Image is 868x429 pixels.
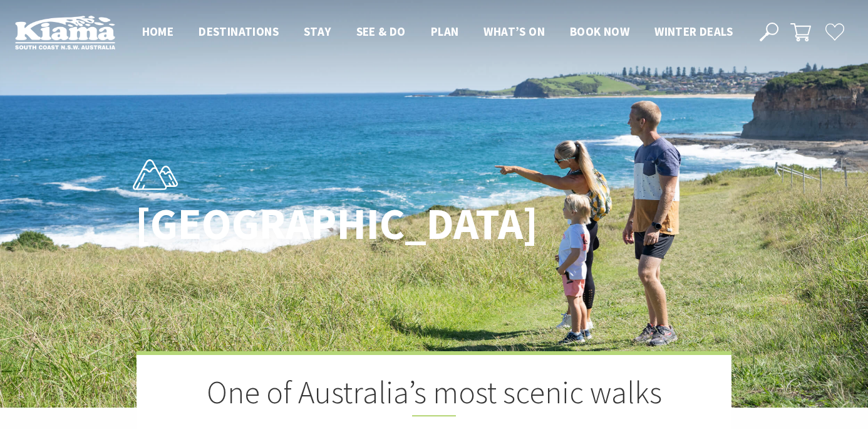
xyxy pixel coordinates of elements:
span: Destinations [199,24,279,39]
img: Kiama Logo [15,15,115,50]
span: Book now [570,24,629,39]
h2: One of Australia’s most scenic walks [199,374,669,416]
h1: [GEOGRAPHIC_DATA] [135,200,489,248]
span: Home [142,24,174,39]
span: Winter Deals [654,24,733,39]
span: See & Do [356,24,406,39]
span: What’s On [483,24,545,39]
span: Stay [304,24,331,39]
span: Plan [431,24,459,39]
nav: Main Menu [130,22,745,43]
